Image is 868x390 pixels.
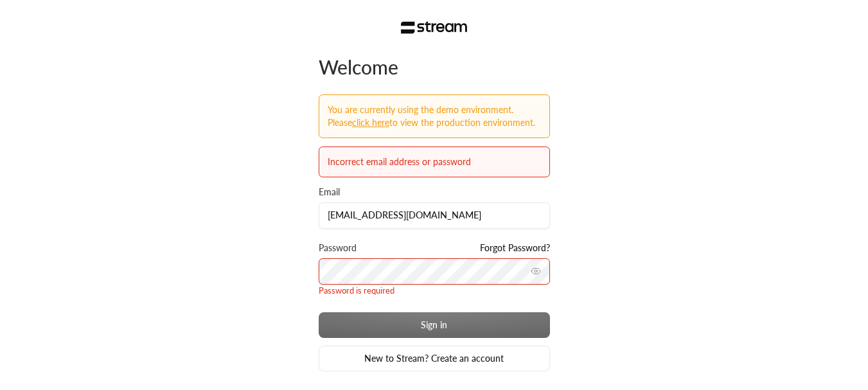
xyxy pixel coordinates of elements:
[352,117,389,128] a: Click here
[526,261,546,281] button: toggle password visibility
[319,242,357,254] label: Password
[319,186,340,199] label: Email
[480,242,550,254] a: Forgot Password?
[319,55,398,78] span: Welcome
[401,21,467,34] img: Stream Logo
[319,346,550,371] a: New to Stream? Create an account
[328,155,541,168] div: Incorrect email address or password
[319,285,550,297] div: Password is required
[328,103,541,129] div: You are currently using the demo environment. Please to view the production environment.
